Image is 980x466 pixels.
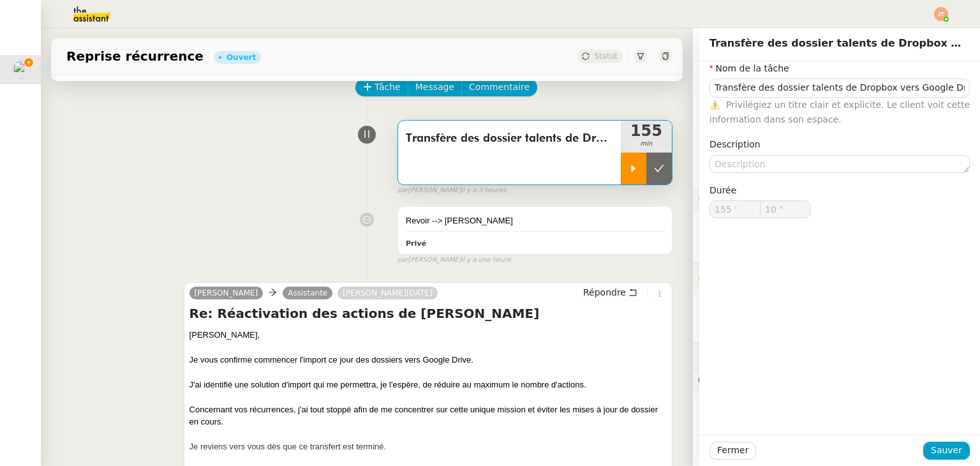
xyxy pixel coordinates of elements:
span: 💬 [698,375,803,386]
div: Je reviens vers vous dès que ce transfert est terminé. [189,440,667,453]
div: Concernant vos récurrences, j'ai tout stoppé afin de me concentrer sur cette unique mission et év... [189,403,667,428]
span: Sauver [931,443,962,458]
span: par [397,255,408,266]
small: [PERSON_NAME] [397,185,506,196]
a: Assistante [283,287,332,299]
span: ⚠️ [709,100,720,110]
span: Statut [594,52,618,61]
div: 💬Commentaires 7 [693,368,980,393]
div: ⏲️Tâches 485:15 [693,343,980,368]
span: Commentaire [469,80,530,94]
span: 🔐 [698,269,781,284]
button: Sauver [923,442,970,460]
input: 0 sec [761,201,810,218]
div: Revoir --> [PERSON_NAME] [406,214,664,227]
button: Répondre [579,285,642,299]
span: Message [415,80,454,94]
span: il y a une heure [461,255,511,266]
span: il y a 3 heures [461,185,507,196]
button: Message [408,79,462,96]
img: svg [934,7,948,21]
span: Privilégiez un titre clair et explicite. Le client voit cette information dans son espace. [709,100,970,124]
div: [PERSON_NAME], [189,329,667,342]
small: [PERSON_NAME] [397,255,511,266]
input: 0 min [710,201,760,218]
label: Nom de la tâche [709,63,789,73]
input: Nom [709,79,970,97]
div: Je vous confirme commencer l'import ce jour des dossiers vers Google Drive. [189,354,667,366]
span: Tâche [375,80,401,94]
span: Durée [709,185,736,195]
span: Transfère des dossier talents de Dropbox vers Google Drive [406,129,613,148]
span: min [621,139,672,149]
div: ⚙️Procédures [693,186,980,211]
a: [PERSON_NAME][DATE] [338,287,437,299]
span: 155 [621,123,672,139]
span: Fermer [717,443,748,458]
div: 🔐Données client [693,264,980,289]
span: par [397,185,408,196]
label: Description [709,139,761,149]
div: Ouvert [226,54,256,61]
span: [PERSON_NAME] [195,289,258,297]
button: Tâche [355,79,408,96]
img: users%2F5XaKKOfQOvau3XQhhH2fPFmin8c2%2Favatar%2F0a930739-e14a-44d7-81de-a5716f030579 [13,61,31,79]
span: ⏲️ [698,350,796,360]
span: ⚙️ [698,192,764,206]
span: Répondre [583,286,626,299]
button: Fermer [709,442,756,460]
div: J'ai identifié une solution d'import qui me permettra, je l'espère, de réduire au maximum le nomb... [189,379,667,391]
button: Commentaire [461,79,537,96]
b: Privé [406,239,426,248]
h4: Re: Réactivation des actions de [PERSON_NAME] [189,304,667,322]
span: Reprise récurrence [66,50,204,63]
